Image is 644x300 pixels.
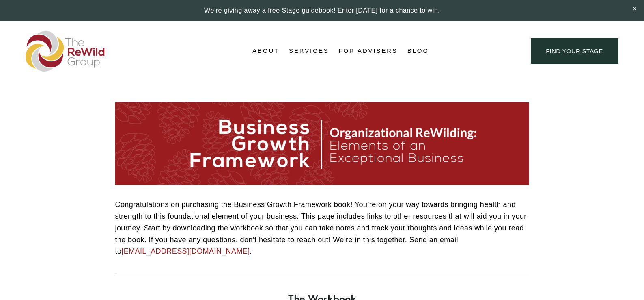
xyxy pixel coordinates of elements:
[289,45,329,57] a: folder dropdown
[115,199,529,257] p: Congratulations on purchasing the Business Growth Framework book! You’re on your way towards brin...
[252,46,279,57] span: About
[121,247,250,255] a: [EMAIL_ADDRESS][DOMAIN_NAME]
[252,45,279,57] a: folder dropdown
[289,46,329,57] span: Services
[338,45,397,57] a: For Advisers
[531,38,618,64] a: find your stage
[407,45,429,57] a: Blog
[26,31,105,72] img: The ReWild Group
